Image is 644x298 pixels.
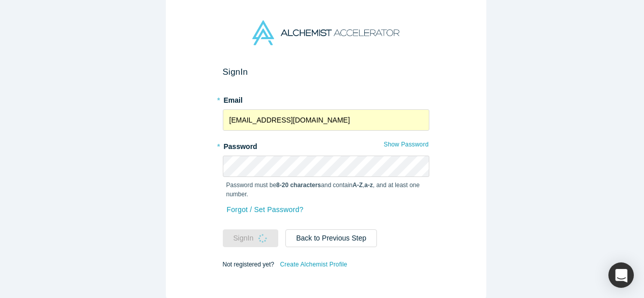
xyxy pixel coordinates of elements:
[252,20,399,45] img: Alchemist Accelerator Logo
[364,182,373,189] strong: a-z
[223,229,279,247] button: SignIn
[279,258,347,271] a: Create Alchemist Profile
[223,138,429,152] label: Password
[223,67,429,77] h2: Sign In
[353,182,363,189] strong: A-Z
[223,92,429,106] label: Email
[223,261,274,268] span: Not registered yet?
[383,138,429,151] button: Show Password
[285,229,377,247] button: Back to Previous Step
[276,182,321,189] strong: 8-20 characters
[226,201,304,219] a: Forgot / Set Password?
[226,181,426,199] p: Password must be and contain , , and at least one number.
